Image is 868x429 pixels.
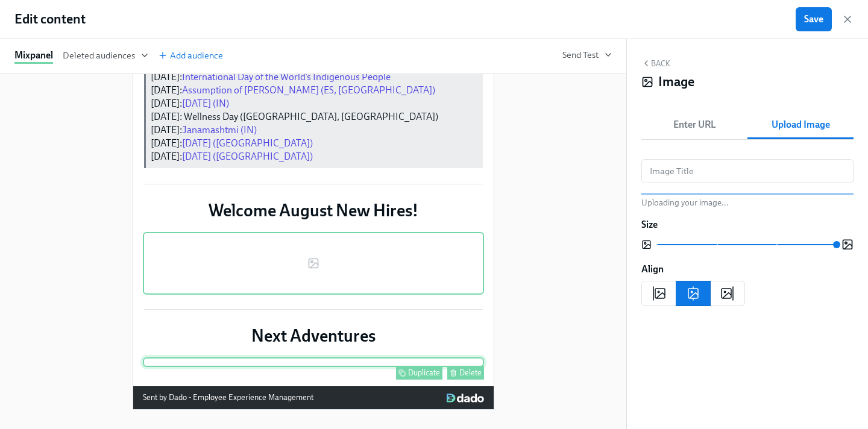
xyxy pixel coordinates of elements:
[658,73,694,91] h4: Image
[143,391,313,404] div: Sent by Dado - Employee Experience Management
[641,325,854,339] div: Block ID: TuVMyJvnP
[143,198,484,222] div: Welcome August New Hires!
[14,49,53,64] div: Mixpanel
[408,368,440,377] div: Duplicate
[720,286,735,301] svg: Right
[158,49,223,61] span: Add audience
[833,241,840,248] span: Image Size
[143,324,484,348] div: Next Adventures
[686,286,700,301] svg: Center
[143,28,484,169] div: Cultural Observances|Benefits|Time Off|Work-Life Balance|CRGs [DATE]:[DATE] (SG) [DATE]:Internati...
[396,366,442,380] button: Duplicate
[676,281,711,306] button: center aligned
[641,58,670,68] button: Back
[14,10,86,28] h1: Edit content
[459,368,482,377] div: Delete
[143,357,484,367] div: Duplicate Delete
[641,281,745,306] div: image alignment
[63,49,148,61] span: Deleted audiences
[652,286,666,301] svg: Left
[447,393,483,403] img: Dado
[562,49,612,61] button: Send Test
[641,218,658,231] label: Size
[804,13,823,25] span: Save
[158,49,223,63] button: Add audience
[641,281,676,306] button: left aligned
[755,116,846,133] span: Upload Image
[447,366,484,380] button: Delete
[649,116,740,133] span: Enter URL
[796,7,832,31] button: Save
[63,49,148,63] button: Deleted audiences
[710,281,745,306] button: right aligned
[641,197,854,208] p: Uploading your image...
[641,263,664,276] label: Align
